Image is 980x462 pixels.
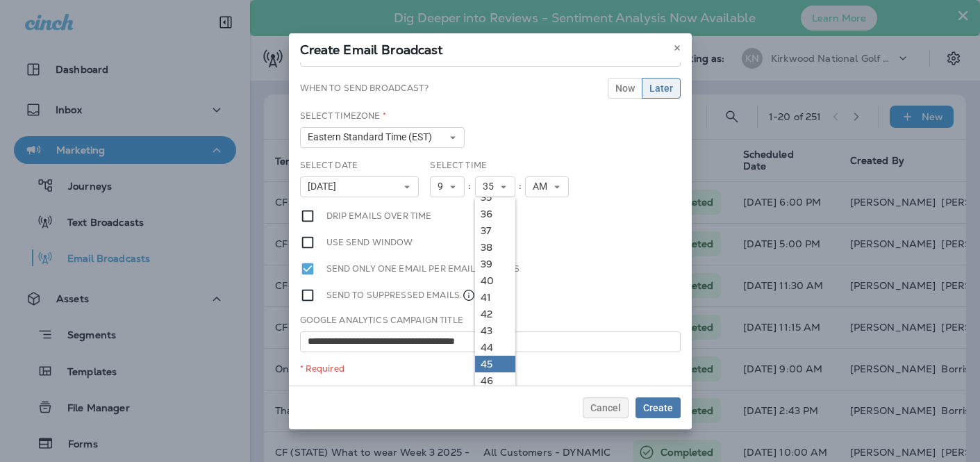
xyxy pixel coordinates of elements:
div: : [515,176,525,197]
label: Drip emails over time [326,208,432,224]
button: 35 [475,176,515,197]
span: Cancel [590,403,621,413]
label: When to send broadcast? [300,83,429,94]
button: Create [636,397,681,418]
div: : [465,176,474,197]
label: Google Analytics Campaign Title [300,315,463,326]
a: 42 [475,306,515,322]
a: 40 [475,272,515,289]
label: Select Timezone [300,110,386,122]
span: [DATE] [308,181,342,192]
label: Send only one email per email address [326,261,520,277]
label: Select Time [430,160,487,171]
a: 35 [475,189,515,206]
a: 43 [475,322,515,339]
button: Now [608,78,642,99]
span: AM [533,181,553,192]
button: 9 [430,176,465,197]
a: 38 [475,239,515,256]
button: Cancel [583,397,629,418]
span: 35 [483,181,499,192]
label: Send to suppressed emails. [326,288,476,303]
button: Eastern Standard Time (EST) [300,127,465,148]
button: [DATE] [300,176,420,197]
span: Create [643,403,673,413]
a: 37 [475,222,515,239]
a: 36 [475,206,515,222]
a: 44 [475,339,515,356]
span: Eastern Standard Time (EST) [308,131,438,143]
label: Use send window [326,235,413,250]
a: 45 [475,356,515,372]
button: AM [525,176,569,197]
div: * Required [300,363,681,374]
a: 39 [475,256,515,272]
a: 46 [475,372,515,389]
button: Later [642,78,681,99]
a: 41 [475,289,515,306]
label: Select Date [300,160,358,171]
span: Later [649,83,673,93]
span: Now [615,83,635,93]
span: 9 [438,181,449,192]
div: Create Email Broadcast [289,33,692,63]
